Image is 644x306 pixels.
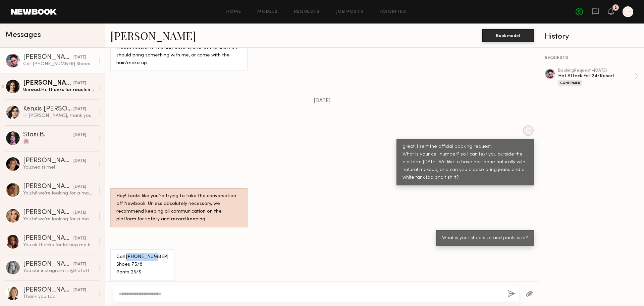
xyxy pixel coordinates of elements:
div: [DATE] [73,106,86,113]
div: [DATE] [73,261,86,268]
span: [DATE] [314,98,331,104]
div: booking Request • [DATE] [558,69,635,73]
div: great! I sent the official booking request. What is your cell number? so I can text you outside t... [402,143,528,182]
div: You: our instagram is @hatattackny [23,268,95,274]
div: Hat Attack Fall 24/Resort [558,73,635,79]
a: Favorites [380,10,406,14]
div: REQUESTS [545,56,639,60]
div: [PERSON_NAME] [23,80,73,87]
a: Requests [294,10,320,14]
a: Job Posts [336,10,364,14]
div: [PERSON_NAME] [23,183,73,190]
button: Book model [482,29,534,42]
div: Unread: Hi. Thanks for reaching out. Yes, I’m available [DATE]. Please let me know any additional... [23,87,95,93]
div: [PERSON_NAME] [23,158,73,164]
div: [DATE] [73,287,86,294]
a: bookingRequest •[DATE]Hat Attack Fall 24/ResortConfirmed [558,69,639,86]
div: Thank you too! [23,294,95,300]
div: 🌺 [23,138,95,145]
div: [PERSON_NAME] [23,287,73,294]
div: [PERSON_NAME] [23,54,73,61]
div: [PERSON_NAME] B. [23,261,73,268]
div: Hey! Looks like you’re trying to take the conversation off Newbook. Unless absolutely necessary, ... [116,192,241,223]
div: Okay then. See you there. Please reconfirm the day before, and let me know if I should bring some... [116,29,241,67]
div: Confirmed [558,80,582,86]
a: Book model [482,32,534,38]
div: [DATE] [73,235,86,242]
div: Stasi B. [23,132,73,138]
div: [DATE] [73,210,86,216]
div: [PERSON_NAME] [23,209,73,216]
span: Messages [5,31,41,39]
div: Cell [PHONE_NUMBER] Shoes 7.5/8 Pants 25/S [23,61,95,67]
div: [DATE] [73,158,86,164]
div: What is your shoe size and pants size? [442,234,528,242]
div: [DATE] [73,184,86,190]
a: Home [226,10,241,14]
div: [DATE] [73,80,86,87]
div: Kenxis [PERSON_NAME] [23,106,73,113]
div: You: hi! we're looking for a model from 11:30am-1:30pm in [GEOGRAPHIC_DATA], [GEOGRAPHIC_DATA] [D... [23,216,95,222]
a: Models [257,10,278,14]
div: You: nex ttime! [23,164,95,171]
div: Hi [PERSON_NAME], thank you for reaching out. I do have availability [DATE]. Could you tell me mo... [23,113,95,119]
div: [DATE] [73,54,86,61]
div: 2 [614,6,617,10]
div: [PERSON_NAME] [23,235,73,242]
div: You: ok thanks for letting me know [23,242,95,248]
div: You: hi! we're looking for a model from 11:30am-1:30pm in [GEOGRAPHIC_DATA], [GEOGRAPHIC_DATA] [D... [23,190,95,196]
div: Cell [PHONE_NUMBER] Shoes 7.5/8 Pants 25/S [116,253,168,276]
div: History [545,33,639,41]
a: [PERSON_NAME] [110,28,196,43]
div: [DATE] [73,132,86,138]
a: C [623,6,633,17]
